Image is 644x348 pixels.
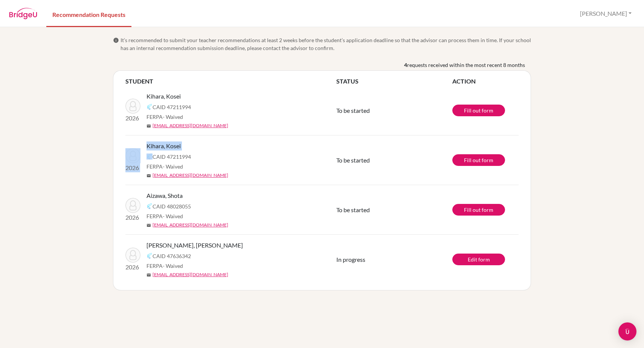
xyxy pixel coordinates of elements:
[407,61,525,69] span: requests received within the most recent 8 months
[577,6,635,21] button: [PERSON_NAME]
[153,202,191,210] span: CAID 48028055
[153,252,191,260] span: CAID 47636342
[147,104,153,110] img: Common App logo
[113,37,119,43] span: info
[125,77,336,86] th: STUDENT
[125,163,140,172] p: 2026
[9,8,37,19] img: BridgeU logo
[336,107,370,114] span: To be started
[147,173,151,178] span: mail
[618,322,636,340] div: Open Intercom Messenger
[147,212,183,220] span: FERPA
[163,213,183,219] span: - Waived
[147,191,183,200] span: Aizawa, Shota
[452,254,505,265] a: Edit form
[153,172,228,179] a: [EMAIL_ADDRESS][DOMAIN_NAME]
[121,36,531,52] span: It’s recommended to submit your teacher recommendations at least 2 weeks before the student’s app...
[153,153,191,161] span: CAID 47211994
[163,163,183,170] span: - Waived
[336,256,365,263] span: In progress
[147,241,243,250] span: [PERSON_NAME], [PERSON_NAME]
[336,157,370,164] span: To be started
[147,262,183,270] span: FERPA
[125,198,140,213] img: Aizawa, Shota
[147,124,151,128] span: mail
[46,1,131,27] a: Recommendation Requests
[153,271,228,278] a: [EMAIL_ADDRESS][DOMAIN_NAME]
[147,253,153,259] img: Common App logo
[125,213,140,222] p: 2026
[125,248,140,263] img: Morimoto, Rayta
[153,122,228,129] a: [EMAIL_ADDRESS][DOMAIN_NAME]
[336,77,452,86] th: STATUS
[125,263,140,272] p: 2026
[336,206,370,213] span: To be started
[147,92,181,101] span: Kihara, Kosei
[404,61,407,69] b: 4
[147,203,153,209] img: Common App logo
[452,105,505,116] a: Fill out form
[452,154,505,166] a: Fill out form
[147,223,151,228] span: mail
[163,263,183,269] span: - Waived
[452,77,519,86] th: ACTION
[125,99,140,114] img: Kihara, Kosei
[147,153,153,160] img: Common App logo
[147,163,183,170] span: FERPA
[153,222,228,228] a: [EMAIL_ADDRESS][DOMAIN_NAME]
[153,103,191,111] span: CAID 47211994
[452,204,505,216] a: Fill out form
[125,114,140,123] p: 2026
[163,114,183,120] span: - Waived
[147,141,181,150] span: Kihara, Kosei
[125,148,140,163] img: Kihara, Kosei
[147,113,183,121] span: FERPA
[147,273,151,277] span: mail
